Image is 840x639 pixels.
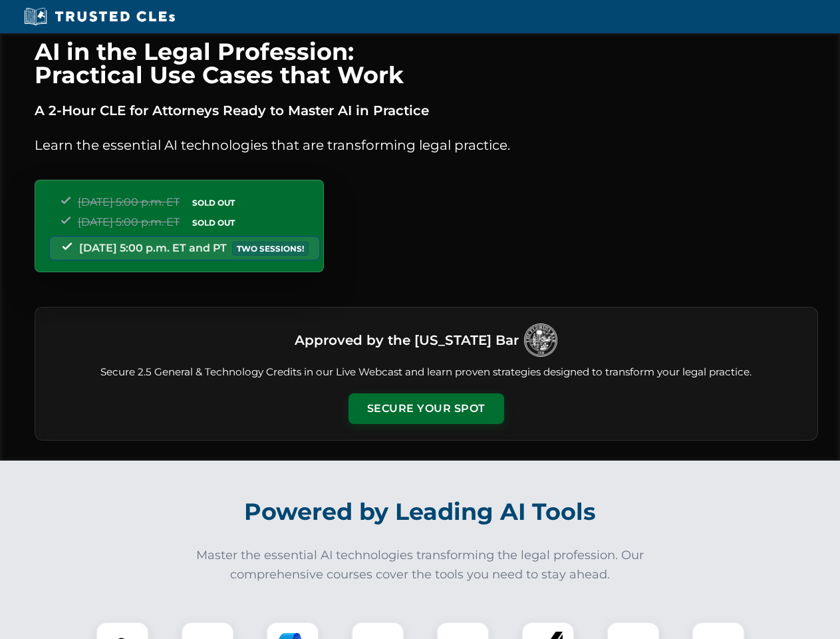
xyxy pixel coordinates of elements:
button: Secure Your Spot [349,393,504,424]
h1: AI in the Legal Profession: Practical Use Cases that Work [35,40,818,87]
span: SOLD OUT [188,216,239,230]
p: Learn the essential AI technologies that are transforming legal practice. [35,134,818,156]
span: [DATE] 5:00 p.m. ET [78,196,180,208]
p: Secure 2.5 General & Technology Credits in our Live Webcast and learn proven strategies designed ... [51,365,801,380]
p: A 2-Hour CLE for Attorneys Ready to Master AI in Practice [35,100,818,121]
h2: Powered by Leading AI Tools [52,489,789,535]
p: Master the essential AI technologies transforming the legal profession. Our comprehensive courses... [188,546,653,584]
h3: Approved by the [US_STATE] Bar [295,328,519,352]
span: SOLD OUT [188,196,239,210]
img: Logo [524,323,557,357]
span: [DATE] 5:00 p.m. ET [78,216,180,228]
img: Trusted CLEs [20,7,179,27]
